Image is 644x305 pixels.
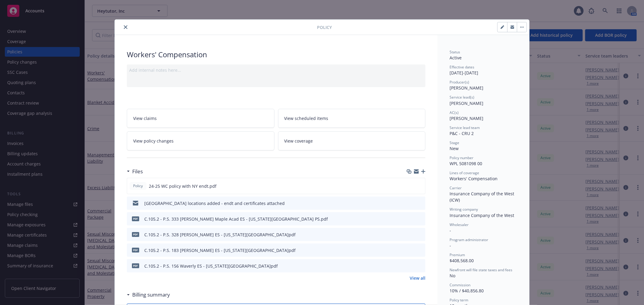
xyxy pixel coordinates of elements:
[408,200,413,206] button: download file
[450,49,460,55] span: Status
[132,183,144,189] span: Policy
[450,55,462,61] span: Active
[418,263,423,269] button: preview file
[450,140,459,145] span: Stage
[278,109,426,128] a: View scheduled items
[450,175,517,182] div: Workers' Compensation
[317,24,332,30] span: Policy
[450,85,483,91] span: [PERSON_NAME]
[133,138,174,144] span: View policy changes
[127,49,425,60] div: Workers' Compensation
[149,183,216,189] span: 24-25 WC policy with NY endt.pdf
[127,131,274,150] a: View policy changes
[408,263,413,269] button: download file
[132,216,139,221] span: pdf
[127,168,143,175] div: Files
[450,146,459,151] span: New
[450,237,488,242] span: Program administrator
[284,138,313,144] span: View coverage
[132,248,139,252] span: pdf
[450,222,469,227] span: Wholesaler
[450,267,512,272] span: Newfront will file state taxes and fees
[450,243,451,248] span: -
[418,200,423,206] button: preview file
[450,273,455,278] span: No
[408,183,412,189] button: download file
[132,291,170,299] h3: Billing summary
[144,247,296,253] div: C.105.2 - P.S. 183 [PERSON_NAME] ES - [US_STATE][GEOGRAPHIC_DATA]pdf
[132,263,139,268] span: pdf
[450,185,462,190] span: Carrier
[410,275,425,281] a: View all
[122,24,129,31] button: close
[129,67,423,73] div: Add internal notes here...
[144,216,328,222] div: C.105.2 - P.S. 333 [PERSON_NAME] Maple Acad ES - [US_STATE][GEOGRAPHIC_DATA] PS.pdf
[450,130,474,136] span: P&C - CRU 2
[450,64,474,70] span: Effective dates
[450,110,459,115] span: AC(s)
[450,258,474,263] span: $408,568.00
[132,168,143,175] h3: Files
[133,115,157,121] span: View claims
[450,155,473,160] span: Policy number
[284,115,328,121] span: View scheduled items
[418,216,423,222] button: preview file
[450,80,469,85] span: Producer(s)
[450,170,479,175] span: Lines of coverage
[450,252,465,257] span: Premium
[408,216,413,222] button: download file
[450,64,517,76] div: [DATE] - [DATE]
[418,231,423,238] button: preview file
[450,228,451,233] span: -
[450,288,484,294] span: 10% / $40,856.80
[450,191,515,203] span: Insurance Company of the West (ICW)
[450,115,483,121] span: [PERSON_NAME]
[450,100,483,106] span: [PERSON_NAME]
[450,95,474,100] span: Service lead(s)
[450,212,514,218] span: Insurance Company of the West
[127,109,274,128] a: View claims
[417,183,423,189] button: preview file
[144,200,285,206] div: [GEOGRAPHIC_DATA] locations added - endt and certificates attached
[127,291,170,299] div: Billing summary
[450,282,470,288] span: Commission
[450,207,478,212] span: Writing company
[418,247,423,253] button: preview file
[144,263,278,269] div: C.105.2 - P.S. 156 Waverly ES - [US_STATE][GEOGRAPHIC_DATA]pdf
[278,131,426,150] a: View coverage
[450,161,482,166] span: WPL 5081098 00
[132,232,139,237] span: pdf
[450,297,468,303] span: Policy term
[144,231,296,238] div: C.105.2 - P.S. 328 [PERSON_NAME] ES - [US_STATE][GEOGRAPHIC_DATA]pdf
[408,247,413,253] button: download file
[408,231,413,238] button: download file
[450,125,480,130] span: Service lead team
